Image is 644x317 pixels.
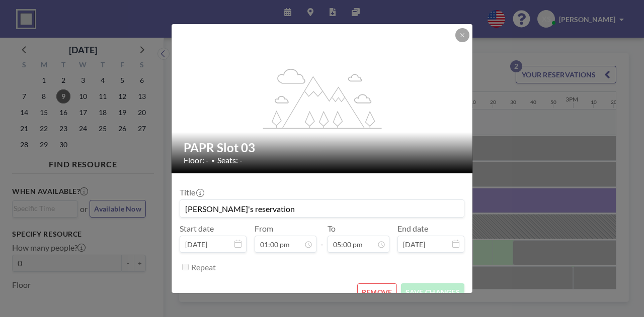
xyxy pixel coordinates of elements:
[211,157,215,164] span: •
[263,68,382,128] g: flex-grow: 1.2;
[217,155,243,165] span: Seats: -
[184,140,461,155] h2: PAPR Slot 03
[320,227,324,249] span: -
[184,155,209,165] span: Floor: -
[397,224,428,234] label: End date
[180,224,214,234] label: Start date
[357,283,397,301] button: REMOVE
[191,262,216,272] label: Repeat
[180,200,464,217] input: (No title)
[328,224,336,234] label: To
[180,187,203,197] label: Title
[255,224,273,234] label: From
[401,283,464,301] button: SAVE CHANGES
